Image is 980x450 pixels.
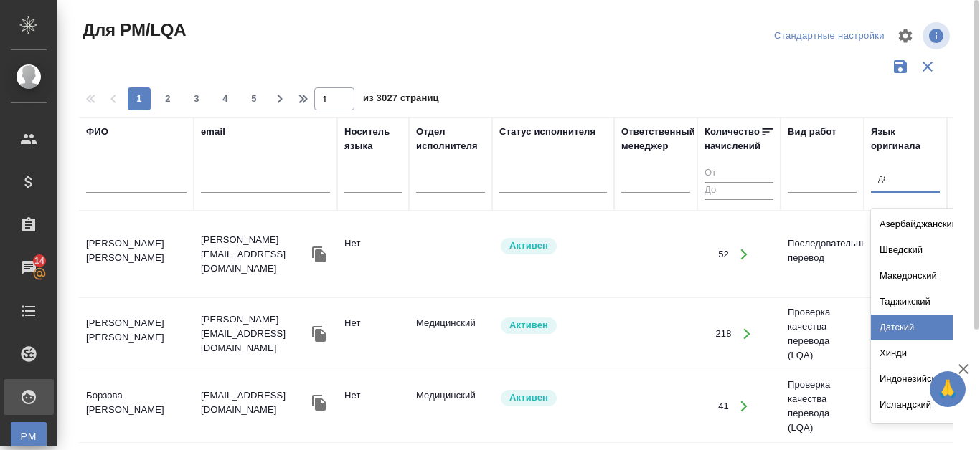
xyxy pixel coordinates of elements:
button: 3 [185,87,208,110]
span: Для PM/LQA [79,19,186,42]
button: Скопировать [308,392,330,413]
div: Язык оригинала [871,125,940,153]
td: [PERSON_NAME] [PERSON_NAME] [79,309,194,359]
p: Активен [509,239,548,253]
button: Сбросить фильтры [914,53,941,80]
div: 41 [718,399,729,413]
span: 3 [185,92,208,106]
td: Проверка качества перевода (LQA) [781,298,864,370]
button: 2 [156,87,179,110]
td: Русский [864,309,947,359]
span: 2 [156,92,179,106]
td: Нет [337,309,409,359]
input: До [705,182,773,200]
button: 4 [214,87,237,110]
p: [EMAIL_ADDRESS][DOMAIN_NAME] [201,388,308,417]
div: ФИО [86,125,108,139]
button: 5 [242,87,265,110]
span: из 3027 страниц [363,90,439,110]
div: Вид работ [788,125,837,139]
button: Открыть работы [732,320,762,349]
div: split button [771,25,888,47]
div: Статус исполнителя [499,125,595,139]
span: Посмотреть информацию [923,22,953,49]
div: Отдел исполнителя [416,125,485,153]
button: Открыть работы [730,392,759,421]
input: От [705,165,773,183]
span: PM [18,429,39,444]
span: 14 [26,254,53,268]
td: Английский [864,381,947,431]
td: Медицинский [409,381,492,431]
div: Рядовой исполнитель: назначай с учетом рейтинга [499,236,607,256]
td: Проверка качества перевода (LQA) [781,370,864,442]
p: [PERSON_NAME][EMAIL_ADDRESS][DOMAIN_NAME] [201,233,308,276]
span: 🙏 [936,374,960,404]
span: 5 [242,92,265,106]
td: Медицинский [409,309,492,359]
div: Количество начислений [705,125,760,153]
div: email [201,125,225,139]
td: Нет [337,229,409,279]
div: 52 [718,247,729,262]
p: [PERSON_NAME][EMAIL_ADDRESS][DOMAIN_NAME] [201,312,308,355]
td: Нет [337,381,409,431]
a: 14 [4,250,54,286]
button: Открыть работы [730,240,759,269]
button: Скопировать [308,244,330,265]
p: Активен [509,391,548,405]
p: Активен [509,318,548,332]
span: Настроить таблицу [888,19,923,53]
div: Носитель языка [344,125,402,153]
button: Скопировать [308,323,330,345]
td: [PERSON_NAME] [PERSON_NAME] [79,229,194,279]
button: Сохранить фильтры [887,53,914,80]
div: Ответственный менеджер [621,125,695,153]
div: Рядовой исполнитель: назначай с учетом рейтинга [499,316,607,335]
span: 4 [214,92,237,106]
td: Китайский [864,229,947,279]
td: Борзова [PERSON_NAME] [79,381,194,431]
div: 218 [715,327,731,341]
button: 🙏 [930,371,966,407]
div: Рядовой исполнитель: назначай с учетом рейтинга [499,388,607,408]
td: Последовательный перевод [781,229,864,279]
